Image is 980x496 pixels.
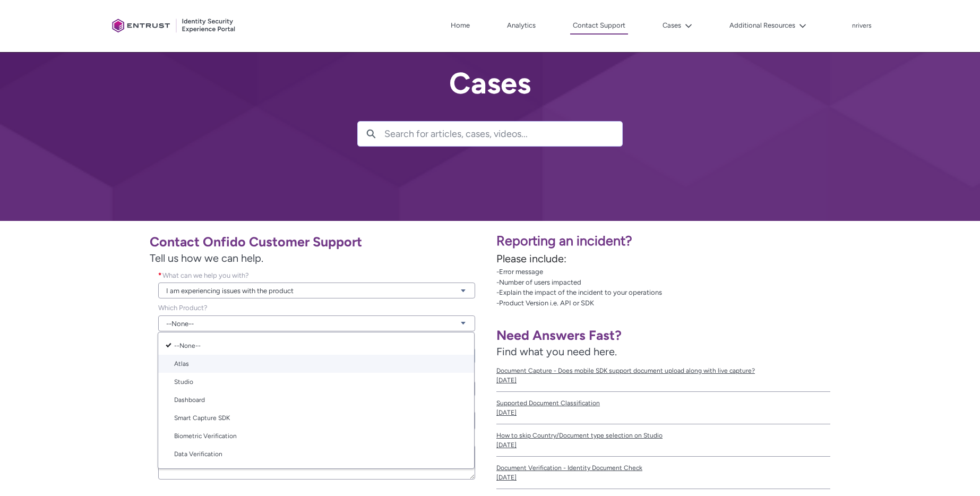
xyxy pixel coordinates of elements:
input: Search for articles, cases, videos... [384,122,622,146]
lightning-formatted-date-time: [DATE] [496,377,517,384]
a: Biometric Verification [158,427,474,445]
button: Cases [660,18,695,33]
span: Find what you need here. [496,345,617,358]
a: Data Verification [158,445,474,463]
a: --None-- [158,315,475,331]
a: Supported Document Classification[DATE] [496,392,830,424]
a: Atlas [158,355,474,373]
a: Document Capture - Does mobile SDK support document upload along with live capture?[DATE] [496,360,830,392]
a: Dashboard [158,391,474,409]
span: Supported Document Classification [496,398,830,408]
lightning-formatted-date-time: [DATE] [496,474,517,481]
span: Which Product? [158,304,208,312]
a: Document Verification - Identity Document Check[DATE] [496,457,830,489]
span: Document Capture - Does mobile SDK support document upload along with live capture? [496,366,830,375]
a: Home [448,18,472,33]
h2: Cases [357,67,623,100]
a: Smart Capture SDK [158,409,474,427]
a: I am experiencing issues with the product [158,283,475,298]
a: Analytics, opens in new tab [504,18,538,33]
h1: Contact Onfido Customer Support [150,234,484,250]
a: Document Reports [158,463,474,481]
button: User Profile nrivers [852,20,872,30]
lightning-formatted-date-time: [DATE] [496,409,517,416]
span: How to skip Country/Document type selection on Studio [496,431,830,440]
a: Studio [158,373,474,391]
p: -Error message -Number of users impacted -Explain the impact of the incident to your operations -... [496,267,974,308]
span: required [158,270,162,281]
span: Document Verification - Identity Document Check [496,463,830,473]
button: Search [358,122,384,146]
p: Reporting an incident? [496,231,974,251]
span: What can we help you with? [162,271,249,279]
a: How to skip Country/Document type selection on Studio[DATE] [496,424,830,457]
lightning-formatted-date-time: [DATE] [496,441,517,449]
span: Tell us how we can help. [150,250,484,266]
p: Please include: [496,251,974,267]
a: Contact Support [570,18,628,35]
p: nrivers [852,22,872,30]
a: --None-- [158,337,474,355]
h1: Need Answers Fast? [496,327,830,344]
button: Additional Resources [727,18,809,33]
